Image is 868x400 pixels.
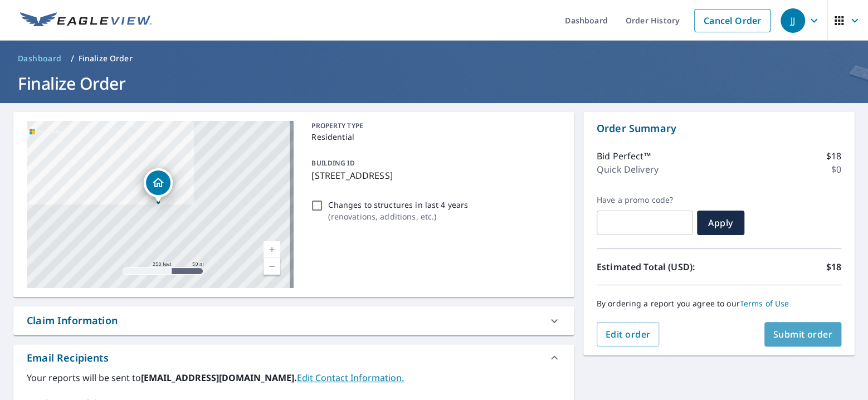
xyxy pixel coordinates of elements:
a: Terms of Use [740,298,789,309]
p: Order Summary [597,121,841,136]
p: Residential [311,131,556,143]
h1: Finalize Order [13,72,855,95]
span: Edit order [606,328,651,340]
p: Bid Perfect™ [597,149,651,163]
a: Current Level 17, Zoom Out [264,258,280,275]
a: EditContactInfo [297,372,404,384]
div: Claim Information [13,306,574,335]
p: $18 [826,149,841,163]
a: Cancel Order [694,9,771,32]
span: Dashboard [18,53,62,64]
p: By ordering a report you agree to our [597,299,841,309]
p: BUILDING ID [311,158,354,168]
p: Finalize Order [79,53,133,64]
p: $0 [831,163,841,176]
div: Email Recipients [27,350,109,365]
a: Dashboard [13,50,66,67]
button: Submit order [764,322,842,347]
nav: breadcrumb [13,50,855,67]
button: Apply [697,211,744,235]
p: [STREET_ADDRESS] [311,169,556,182]
p: Estimated Total (USD): [597,260,719,274]
li: / [71,52,74,65]
p: $18 [826,260,841,274]
span: Submit order [773,328,833,340]
button: Edit order [597,322,660,347]
div: JJ [781,8,805,33]
label: Your reports will be sent to [27,371,561,384]
div: Email Recipients [13,344,574,371]
a: Current Level 17, Zoom In [264,241,280,258]
span: Apply [706,217,735,229]
p: ( renovations, additions, etc. ) [328,211,468,222]
p: PROPERTY TYPE [311,121,556,131]
p: Changes to structures in last 4 years [328,199,468,211]
p: Quick Delivery [597,163,659,176]
b: [EMAIL_ADDRESS][DOMAIN_NAME]. [141,372,297,384]
img: EV Logo [20,12,152,29]
label: Have a promo code? [597,195,693,205]
div: Dropped pin, building 1, Residential property, 1323 S Yale Ave Arlington Heights, IL 60005 [144,168,173,203]
div: Claim Information [27,313,118,328]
